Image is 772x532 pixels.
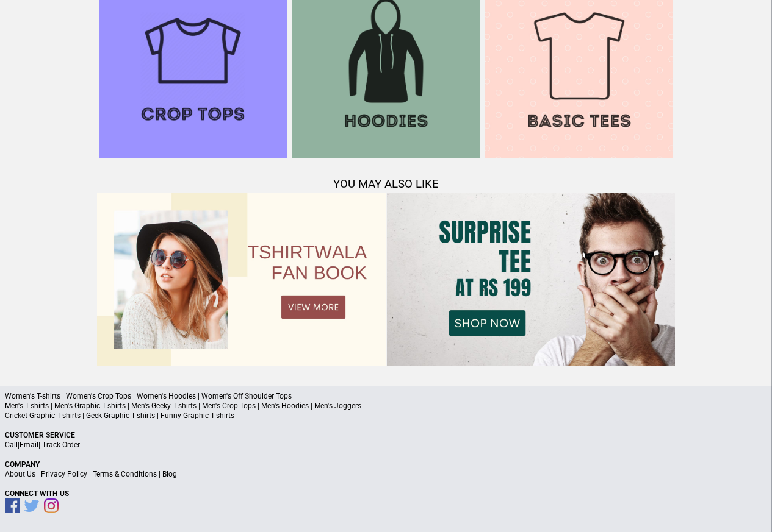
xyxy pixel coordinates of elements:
[333,177,439,191] span: YOU MAY ALSO LIKE
[42,441,80,449] a: Track Order
[5,441,18,449] a: Call
[5,411,767,420] p: Cricket Graphic T-shirts | Geek Graphic T-shirts | Funny Graphic T-shirts |
[162,470,177,478] a: Blog
[5,489,767,498] p: Connect With Us
[5,469,767,479] p: | | |
[5,440,767,450] p: | |
[5,470,35,478] a: About Us
[5,430,767,440] p: Customer Service
[93,470,157,478] a: Terms & Conditions
[5,401,767,411] p: Men's T-shirts | Men's Graphic T-shirts | Men's Geeky T-shirts | Men's Crop Tops | Men's Hoodies ...
[5,391,767,401] p: Women's T-shirts | Women's Crop Tops | Women's Hoodies | Women's Off Shoulder Tops
[41,470,87,478] a: Privacy Policy
[5,459,767,469] p: Company
[20,441,38,449] a: Email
